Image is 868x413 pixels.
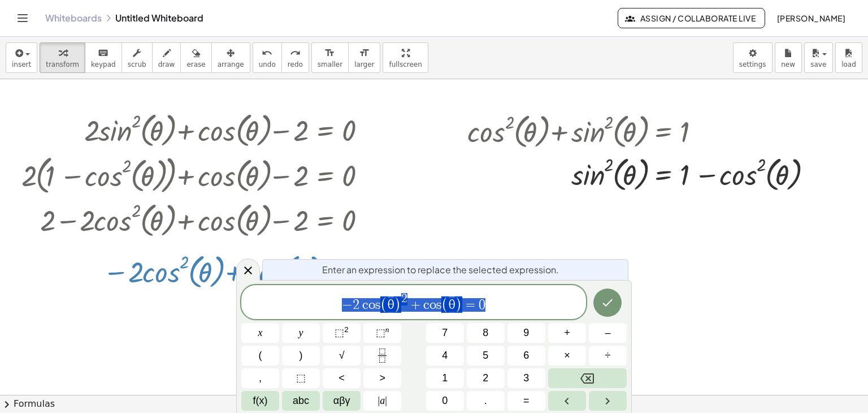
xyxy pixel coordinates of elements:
[296,371,306,386] span: ⬚
[523,348,529,363] span: 6
[733,42,772,73] button: settings
[324,46,335,60] i: format_size
[467,346,505,365] button: 5
[394,296,401,313] span: )
[441,296,449,313] span: (
[548,391,586,411] button: Left arrow
[379,371,385,386] span: >
[618,8,765,28] button: Assign / Collaborate Live
[467,391,505,411] button: .
[121,42,153,73] button: scrub
[6,42,37,73] button: insert
[368,298,375,312] var: o
[323,368,361,388] button: Less than
[467,368,505,388] button: 2
[353,298,359,312] span: 2
[810,61,826,68] span: save
[359,46,370,60] i: format_size
[281,42,309,73] button: redoredo
[378,393,387,408] span: a
[436,298,441,312] var: s
[311,42,349,73] button: format_sizesmaller
[342,298,353,312] span: −
[507,391,545,411] button: Equals
[375,298,380,312] var: s
[507,346,545,365] button: 6
[12,61,31,68] span: insert
[467,323,505,343] button: 8
[483,325,488,341] span: 8
[442,348,448,363] span: 4
[548,368,627,388] button: Backspace
[835,42,862,73] button: load
[363,368,401,388] button: Greater than
[523,371,529,386] span: 3
[380,296,388,313] span: (
[507,323,545,343] button: 9
[426,391,464,411] button: 0
[299,325,303,341] span: y
[548,323,586,343] button: Plus
[300,348,303,363] span: )
[85,42,122,73] button: keyboardkeypad
[507,368,545,388] button: 3
[423,298,429,312] var: c
[363,391,401,411] button: Absolute value
[523,325,529,341] span: 9
[426,323,464,343] button: 7
[442,393,448,408] span: 0
[359,298,368,312] var: c
[128,61,146,68] span: scrub
[322,263,559,277] span: Enter an expression to replace the selected expression.
[14,9,32,27] button: Toggle navigation
[841,61,856,68] span: load
[589,323,627,343] button: Minus
[378,395,380,406] span: |
[318,61,342,68] span: smaller
[152,42,181,73] button: draw
[593,289,622,317] button: Done
[483,371,488,386] span: 2
[429,298,436,312] var: o
[339,348,345,363] span: √
[344,325,349,334] sup: 2
[45,12,102,24] a: Whiteboards
[401,292,407,305] span: 2
[253,42,282,73] button: undoundo
[523,393,530,408] span: =
[241,391,279,411] button: Functions
[218,61,244,68] span: arrange
[180,42,211,73] button: erase
[258,325,263,341] span: x
[483,348,488,363] span: 5
[338,371,345,386] span: <
[323,346,361,365] button: Square root
[739,61,766,68] span: settings
[776,13,845,23] span: [PERSON_NAME]
[363,323,401,343] button: Superscript
[605,325,610,341] span: –
[290,46,301,60] i: redo
[40,42,85,73] button: transform
[186,61,205,68] span: erase
[363,346,401,365] button: Fraction
[46,61,79,68] span: transform
[211,42,250,73] button: arrange
[484,393,487,408] span: .
[333,393,350,408] span: αβγ
[288,61,303,68] span: redo
[781,61,795,68] span: new
[262,46,272,60] i: undo
[376,327,385,338] span: ⬚
[589,346,627,365] button: Divide
[407,298,424,312] span: +
[91,61,116,68] span: keypad
[282,368,320,388] button: Placeholder
[548,346,586,365] button: Times
[385,325,389,334] sup: n
[426,368,464,388] button: 1
[804,42,833,73] button: save
[449,298,455,312] span: θ
[282,391,320,411] button: Alphabet
[293,393,309,408] span: abc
